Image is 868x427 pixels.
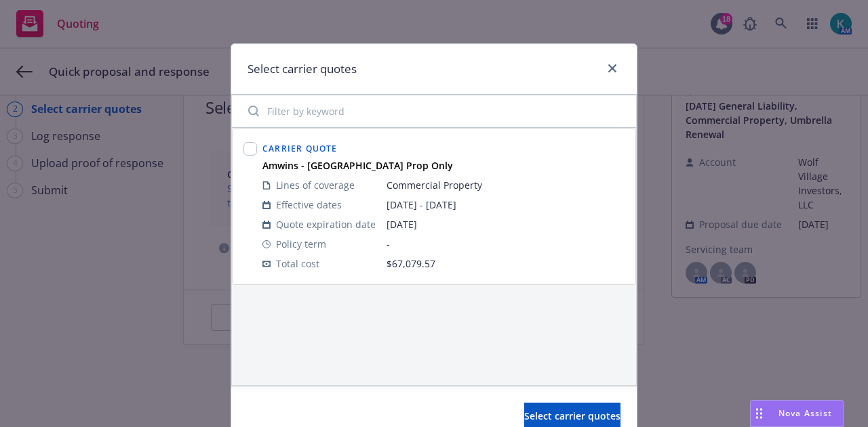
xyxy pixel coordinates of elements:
span: [DATE] - [DATE] [387,198,625,212]
span: - [387,237,625,251]
div: Drag to move [751,401,768,426]
span: Lines of coverage [276,178,355,192]
span: [DATE] [387,217,625,231]
span: Carrier Quote [262,143,338,154]
span: Effective dates [276,198,342,212]
span: Nova Assist [778,407,832,419]
button: Nova Assist [750,400,844,427]
span: Commercial Property [387,178,625,192]
h1: Select carrier quotes [248,60,357,78]
span: Quote expiration date [276,217,376,231]
span: $67,079.57 [387,257,435,270]
input: Filter by keyword [240,97,628,125]
span: Policy term [276,237,326,251]
span: Total cost [276,256,319,271]
span: Select carrier quotes [524,409,620,422]
strong: Amwins - [GEOGRAPHIC_DATA] Prop Only [262,159,453,172]
a: close [604,60,620,76]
